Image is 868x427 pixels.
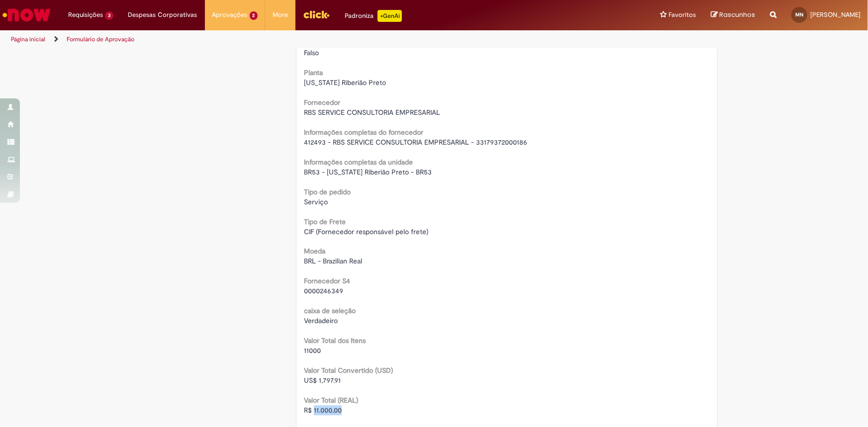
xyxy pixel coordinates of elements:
[304,366,393,375] b: Valor Total Convertido (USD)
[304,406,342,415] span: R$ 11.000,00
[304,98,340,107] b: Fornecedor
[711,10,755,20] a: Rascunhos
[304,277,350,286] b: Fornecedor S4
[303,7,330,22] img: click_logo_yellow_360x200.png
[304,68,323,77] b: Planta
[304,247,325,256] b: Moeda
[128,10,197,20] span: Despesas Corporativas
[304,197,328,206] span: Serviço
[304,217,346,226] b: Tipo de Frete
[345,10,402,22] div: Padroniza
[67,35,134,43] a: Formulário de Aprovação
[795,11,803,18] span: MN
[304,108,440,117] span: RBS SERVICE CONSULTORIA EMPRESARIAL
[304,257,362,266] span: BRL - Brazilian Real
[304,287,343,296] span: 0000246349
[304,337,366,345] b: Valor Total dos Itens
[304,376,341,385] span: US$ 1,797.91
[304,227,428,236] span: CIF (Fornecedor responsável pelo frete)
[304,138,527,147] span: 412493 - RBS SERVICE CONSULTORIA EMPRESARIAL - 33179372000186
[1,5,52,25] img: ServiceNow
[304,128,423,137] b: Informações completas do fornecedor
[304,158,413,167] b: Informações completas da unidade
[669,10,696,20] span: Favoritos
[304,168,432,176] span: BR53 - [US_STATE] Riberião Preto - BR53
[68,10,103,20] span: Requisições
[11,35,45,43] a: Página inicial
[212,10,248,20] span: Aprovações
[250,11,258,20] span: 2
[7,30,571,49] ul: Trilhas de página
[105,11,113,20] span: 3
[719,10,755,19] span: Rascunhos
[304,396,358,405] b: Valor Total (REAL)
[304,307,356,316] b: caixa de seleção
[304,48,319,57] span: Falso
[810,10,861,19] span: [PERSON_NAME]
[304,346,321,355] span: 11000
[304,187,351,196] b: Tipo de pedido
[273,10,288,20] span: More
[304,78,386,87] span: [US_STATE] Riberião Preto
[378,10,402,22] p: +GenAi
[304,317,338,326] span: Verdadeiro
